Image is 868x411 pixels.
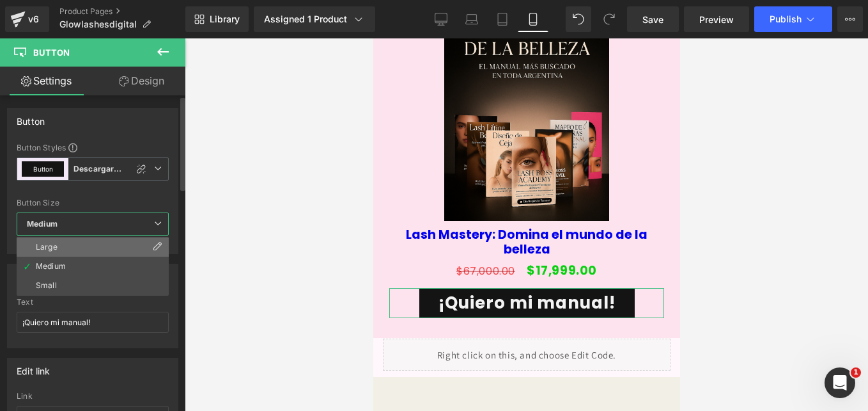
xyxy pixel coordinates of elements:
[699,13,734,26] span: Preview
[518,6,548,32] a: Mobile
[770,14,802,24] span: Publish
[264,13,365,26] div: Assigned 1 Product
[17,142,169,152] div: Button Styles
[27,219,58,230] b: Medium
[642,13,663,26] span: Save
[17,359,50,376] div: Edit link
[33,47,70,58] span: Button
[36,262,66,271] div: Medium
[36,243,58,252] div: Large
[825,367,855,398] iframe: Intercom live chat
[456,6,487,32] a: Laptop
[596,6,622,32] button: Redo
[17,298,169,307] div: Text
[22,161,64,177] button: Button
[59,19,137,29] span: Glowlashesdigital
[487,6,518,32] a: Tablet
[837,6,863,32] button: More
[5,6,49,32] a: v6
[95,67,188,95] a: Design
[17,109,45,127] div: Button
[754,6,832,32] button: Publish
[59,6,185,17] a: Product Pages
[74,164,135,175] b: Descargar ahora
[17,392,169,401] div: Link
[36,281,57,290] div: Small
[851,367,861,378] span: 1
[566,6,591,32] button: Undo
[210,13,240,25] span: Library
[185,6,249,32] a: New Library
[26,11,42,28] div: v6
[426,6,456,32] a: Desktop
[684,6,749,32] a: Preview
[17,198,169,207] div: Button Size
